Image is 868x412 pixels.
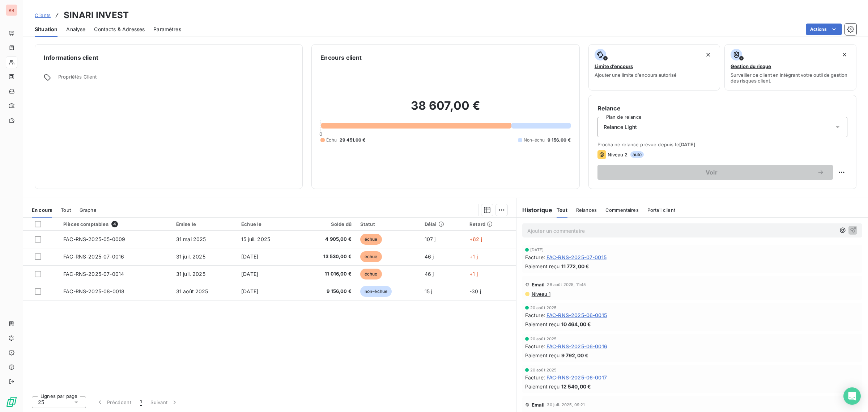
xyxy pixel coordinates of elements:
[561,320,591,328] span: 10 464,00 €
[731,72,850,84] span: Surveiller ce client en intégrant votre outil de gestion des risques client.
[64,9,129,22] h3: SINARI INVEST
[516,206,553,214] h6: Historique
[92,395,136,410] button: Précédent
[530,248,544,252] span: [DATE]
[80,207,97,213] span: Graphe
[525,253,545,261] span: Facture :
[546,374,607,381] span: FAC-RNS-2025-06-0017
[525,311,545,319] span: Facture :
[425,271,434,277] span: 46 j
[546,311,607,319] span: FAC-RNS-2025-06-0015
[469,288,481,294] span: -30 j
[241,271,258,277] span: [DATE]
[153,26,181,33] span: Paramètres
[140,399,142,406] span: 1
[561,383,591,390] span: 12 540,00 €
[531,291,550,297] span: Niveau 1
[241,221,293,227] div: Échue le
[176,253,205,260] span: 31 juil. 2025
[63,221,167,227] div: Pièces comptables
[146,395,183,410] button: Suivant
[557,207,567,213] span: Tout
[530,337,557,341] span: 20 août 2025
[597,104,847,113] h6: Relance
[360,234,382,245] span: échue
[425,253,434,260] span: 46 j
[731,63,771,69] span: Gestion du risque
[360,251,382,262] span: échue
[524,137,545,143] span: Non-échu
[425,236,436,242] span: 107 j
[6,396,17,408] img: Logo LeanPay
[608,152,627,157] span: Niveau 2
[469,221,512,227] div: Retard
[320,53,362,62] h6: Encours client
[63,271,124,277] span: FAC-RNS-2025-07-0014
[561,352,589,359] span: 9 792,00 €
[35,26,58,33] span: Situation
[340,137,366,143] span: 29 451,00 €
[136,395,146,410] button: 1
[241,288,258,294] span: [DATE]
[532,282,545,287] span: Email
[806,24,842,35] button: Actions
[546,342,607,350] span: FAC-RNS-2025-06-0016
[320,98,570,120] h2: 38 607,00 €
[63,288,124,294] span: FAC-RNS-2025-08-0018
[604,123,637,131] span: Relance Light
[61,207,71,213] span: Tout
[588,44,720,91] button: Limite d’encoursAjouter une limite d’encours autorisé
[301,270,352,278] span: 11 016,00 €
[525,342,545,350] span: Facture :
[63,236,125,242] span: FAC-RNS-2025-05-0009
[63,253,124,260] span: FAC-RNS-2025-07-0016
[547,282,586,287] span: 28 août 2025, 11:45
[525,262,560,270] span: Paiement reçu
[843,387,861,405] div: Open Intercom Messenger
[532,402,545,408] span: Email
[319,131,322,137] span: 0
[630,151,644,158] span: auto
[469,236,482,242] span: +62 j
[597,142,847,147] span: Prochaine relance prévue depuis le
[38,399,44,406] span: 25
[94,26,145,33] span: Contacts & Adresses
[6,4,17,16] div: KR
[525,383,560,390] span: Paiement reçu
[301,253,352,260] span: 13 530,00 €
[576,207,597,213] span: Relances
[605,207,639,213] span: Commentaires
[597,165,833,180] button: Voir
[546,253,607,261] span: FAC-RNS-2025-07-0015
[176,271,205,277] span: 31 juil. 2025
[425,288,433,294] span: 15 j
[176,288,208,294] span: 31 août 2025
[561,262,590,270] span: 11 772,00 €
[32,207,52,213] span: En cours
[44,53,294,62] h6: Informations client
[360,286,392,297] span: non-échue
[606,169,817,175] span: Voir
[679,142,695,147] span: [DATE]
[326,137,337,143] span: Échu
[530,368,557,372] span: 20 août 2025
[360,269,382,279] span: échue
[547,403,585,407] span: 30 juil. 2025, 09:21
[425,221,461,227] div: Délai
[58,74,294,84] span: Propriétés Client
[360,221,416,227] div: Statut
[525,320,560,328] span: Paiement reçu
[111,221,118,227] span: 4
[525,374,545,381] span: Facture :
[66,26,85,33] span: Analyse
[469,271,478,277] span: +1 j
[548,137,571,143] span: 9 156,00 €
[301,221,352,227] div: Solde dû
[176,236,206,242] span: 31 mai 2025
[301,288,352,295] span: 9 156,00 €
[595,72,677,78] span: Ajouter une limite d’encours autorisé
[301,236,352,243] span: 4 905,00 €
[241,253,258,260] span: [DATE]
[530,306,557,310] span: 20 août 2025
[724,44,856,91] button: Gestion du risqueSurveiller ce client en intégrant votre outil de gestion des risques client.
